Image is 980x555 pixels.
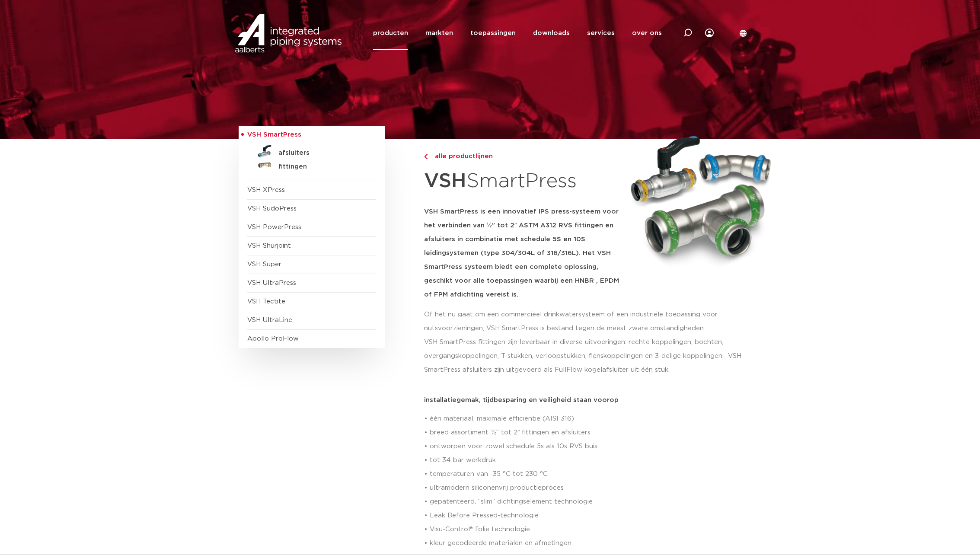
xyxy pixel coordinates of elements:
[424,397,742,403] p: installatiegemak, tijdbesparing en veiligheid staan voorop
[373,16,408,50] a: producten
[373,16,662,50] nav: Menu
[424,151,619,162] a: alle productlijnen
[247,158,376,172] a: fittingen
[424,165,619,198] h1: SmartPress
[587,16,615,50] a: services
[247,261,281,268] a: VSH Super
[424,171,466,191] strong: VSH
[424,154,428,159] img: chevron-right.svg
[533,16,570,50] a: downloads
[247,144,376,158] a: afsluiters
[247,242,291,249] a: VSH Shurjoint
[247,224,301,230] a: VSH PowerPress
[247,280,296,286] a: VSH UltraPress
[424,308,742,377] p: Of het nu gaat om een commercieel drinkwatersysteem of een industriële toepassing voor nutsvoorzi...
[430,153,493,159] span: alle productlijnen
[470,16,516,50] a: toepassingen
[247,335,299,342] a: Apollo ProFlow
[278,163,364,171] h5: fittingen
[632,16,662,50] a: over ons
[425,16,453,50] a: markten
[424,208,619,298] strong: VSH SmartPress is een innovatief IPS press-systeem voor het verbinden van ½” tot 2″ ASTM A312 RVS...
[278,149,364,157] h5: afsluiters
[247,298,285,305] a: VSH Tectite
[247,187,285,193] a: VSH XPress
[247,317,292,323] a: VSH UltraLine
[247,131,301,138] span: VSH SmartPress
[247,205,297,212] a: VSH SudoPress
